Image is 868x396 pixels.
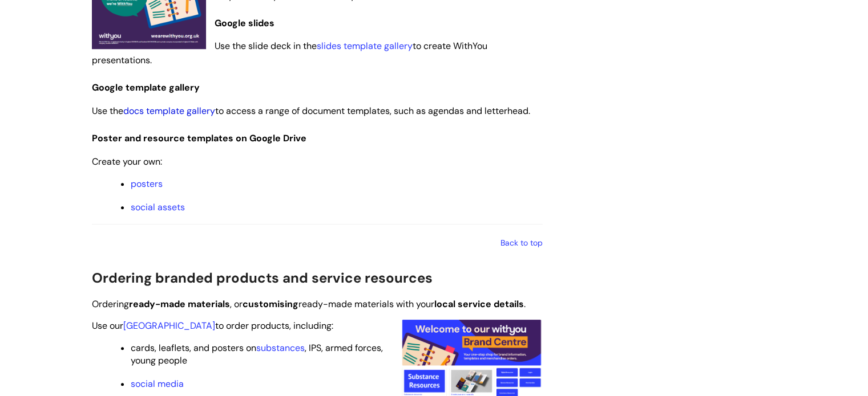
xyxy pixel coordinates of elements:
[131,342,383,366] span: cards, leaflets, and posters on , IPS, armed forces, young people
[123,105,215,117] a: docs template gallery
[92,156,162,168] span: Create your own:
[92,81,200,93] span: Google template gallery
[92,320,333,332] span: Use our to order products, including:
[131,201,185,213] a: social assets
[92,40,487,66] span: Use the slide deck in the to create WithYou presentations.
[317,40,413,52] a: slides template gallery
[92,298,526,310] span: Ordering , or ready-made materials with your .
[129,298,230,310] strong: ready-made materials
[92,269,433,287] span: Ordering branded products and service resources
[215,17,274,29] span: Google slides
[243,298,298,310] strong: customising
[123,320,215,332] a: [GEOGRAPHIC_DATA]
[92,105,530,117] span: Use the to access a range of document templates, such as agendas and letterhead.
[434,298,524,310] strong: local service details
[131,378,184,390] a: social media
[131,178,163,190] a: posters
[92,132,306,144] span: Poster and resource templates on Google Drive
[256,342,305,354] a: substances
[500,238,543,248] a: Back to top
